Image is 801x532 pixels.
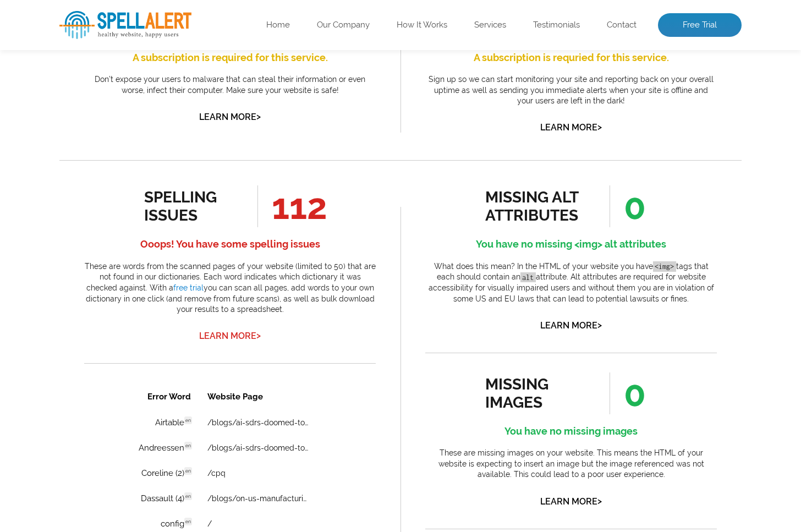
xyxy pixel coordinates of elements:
[140,307,150,318] a: 3
[29,103,114,128] td: Dassault (4)
[108,306,118,319] a: 1
[425,448,717,480] p: These are missing images on your website. This means the HTML of your website is expecting to ins...
[156,307,166,318] a: 4
[607,20,637,31] a: Contact
[100,109,108,117] span: en
[6,85,286,107] h3: All Results?
[1,1,145,26] th: Broken Link
[485,375,585,412] div: missing images
[520,272,536,283] code: alt
[100,236,108,244] span: en
[140,158,150,170] a: 1
[146,1,233,26] th: Website Page
[658,13,742,37] a: Free Trial
[123,162,128,171] a: /
[610,372,646,414] span: 0
[116,1,263,26] th: Website Page
[84,261,376,315] p: These are words from the scanned pages of your website (limited to 50) that are not found in our ...
[653,261,676,272] code: <img>
[425,423,717,440] h4: You have no missing images
[29,28,114,52] td: Airtable
[123,111,225,120] a: /blogs/on-us-manufacturing-capacity-utilization
[29,230,114,254] td: reshoring
[100,34,108,41] span: en
[123,35,225,44] a: /blogs/ai-sdrs-doomed-to-fail
[610,185,646,227] span: 0
[29,53,114,77] td: Andreessen
[173,283,204,292] a: free trial
[199,331,261,341] a: Learn More>
[144,188,244,224] div: spelling issues
[100,160,108,168] span: en
[123,212,225,221] a: /blogs/on-us-manufacturing-capacity-utilization
[425,261,717,304] p: What does this mean? In the HTML of your website you have tags that each should contain an attrib...
[256,328,261,343] span: >
[101,118,191,136] a: Get Free Trial
[123,187,179,196] a: /privacy-policy
[59,11,191,39] img: SpellAlert
[100,59,108,67] span: en
[199,112,261,122] a: Learn More>
[100,84,108,92] span: en
[257,185,327,227] span: 112
[100,261,108,269] span: en
[100,135,108,142] span: en
[29,255,114,279] td: wallstengine
[425,235,717,253] h4: You have no missing <img> alt attributes
[485,188,585,224] div: missing alt attributes
[597,493,602,509] span: >
[425,49,717,67] h4: A subscription is requried for this service.
[100,211,108,218] span: en
[474,20,506,31] a: Services
[29,179,114,204] td: contant
[124,307,134,318] a: 2
[29,154,114,178] td: configurator
[173,307,183,318] a: 5
[6,85,286,93] span: Want to view
[317,20,370,31] a: Our Company
[123,238,225,246] a: /blogs/americas-hidden-manufacturing-goldmine
[123,136,128,145] a: /
[29,129,114,153] td: config
[123,61,225,69] a: /blogs/ai-sdrs-doomed-to-fail
[84,49,376,67] h4: A subscription is required for this service.
[84,74,376,96] p: Don’t expose your users to malware that can steal their information or even worse, infect their c...
[540,496,602,507] a: Learn More>
[84,235,376,253] h4: Ooops! You have some spelling issues
[425,74,717,107] p: Sign up so we can start monitoring your site and reporting back on your overall uptime as well as...
[29,205,114,229] td: doorplug
[397,20,447,31] a: How It Works
[29,1,114,26] th: Error Word
[189,307,212,318] a: Next
[100,185,108,193] span: en
[123,86,141,95] a: /cpq
[533,20,580,31] a: Testimonials
[540,320,602,331] a: Learn More>
[597,317,602,333] span: >
[256,109,261,124] span: >
[266,20,290,31] a: Home
[29,78,114,102] td: Coreline (2)
[597,119,602,135] span: >
[540,122,602,133] a: Learn More>
[123,263,225,272] a: /blogs/americas-hidden-manufacturing-goldmine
